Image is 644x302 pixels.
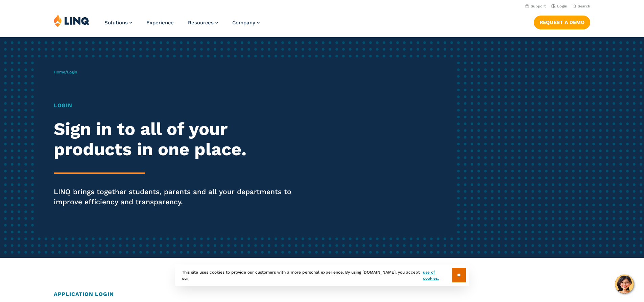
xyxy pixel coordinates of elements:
a: Solutions [104,20,132,26]
span: / [54,70,77,74]
h1: Login [54,101,302,110]
span: Resources [188,20,214,26]
img: LINQ | K‑12 Software [54,14,90,27]
a: Support [525,4,546,8]
span: Company [232,20,255,26]
a: use of cookies. [423,269,452,281]
p: LINQ brings together students, parents and all your departments to improve efficiency and transpa... [54,187,302,207]
span: Solutions [104,20,128,26]
nav: Primary Navigation [104,14,260,37]
button: Hello, have a question? Let’s chat. [615,275,634,294]
a: Login [551,4,567,8]
a: Request a Demo [534,16,590,29]
span: Search [578,4,590,8]
h2: Sign in to all of your products in one place. [54,119,302,160]
a: Experience [146,20,174,26]
span: Login [67,70,77,74]
nav: Button Navigation [534,14,590,29]
a: Home [54,70,65,74]
div: This site uses cookies to provide our customers with a more personal experience. By using [DOMAIN... [175,264,469,286]
button: Open Search Bar [573,4,590,9]
a: Resources [188,20,218,26]
a: Company [232,20,260,26]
